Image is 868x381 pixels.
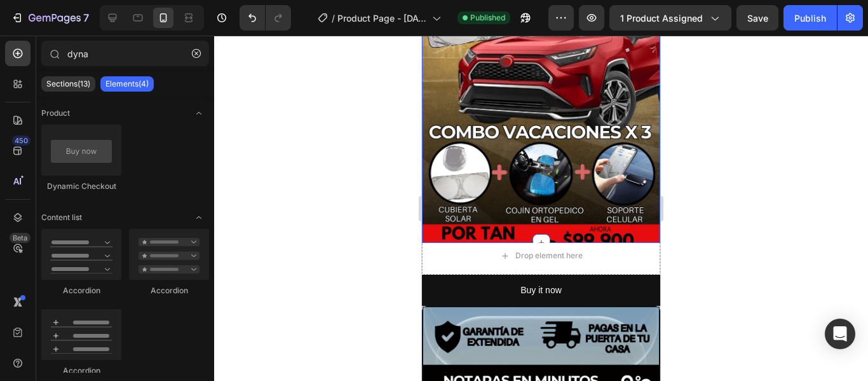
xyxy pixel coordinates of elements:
div: Open Intercom Messenger [825,319,855,349]
input: Search Sections & Elements [41,41,209,66]
span: 1 product assigned [620,11,703,25]
iframe: Design area [422,36,660,381]
div: Undo/Redo [240,5,291,31]
button: Publish [783,5,837,31]
p: Sections(13) [46,79,90,89]
button: 7 [5,5,95,31]
p: Elements(4) [105,79,149,89]
span: Save [747,13,768,24]
span: Content list [41,212,82,223]
div: Beta [10,233,31,243]
span: Toggle open [189,207,209,228]
span: Product [41,107,70,119]
div: Accordion [41,285,121,296]
span: Product Page - [DATE] 02:55:35 [337,11,427,25]
div: Dynamic Checkout [41,181,121,192]
button: Save [736,5,778,31]
div: Accordion [41,365,121,377]
span: Toggle open [189,103,209,123]
span: Published [470,12,505,24]
button: 1 product assigned [609,5,731,31]
span: / [332,11,335,25]
div: Accordion [129,285,209,296]
p: 7 [83,10,89,25]
div: Publish [794,11,826,25]
div: 450 [12,135,31,146]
